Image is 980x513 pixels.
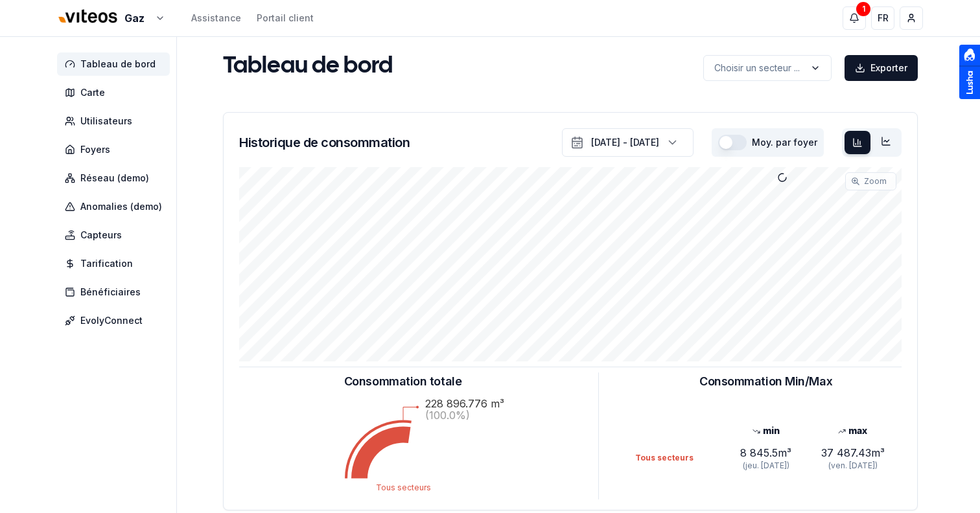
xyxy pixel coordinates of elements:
div: 1 [856,2,870,16]
a: Bénéficiaires [57,280,175,304]
a: Tarification [57,252,175,275]
div: [DATE] - [DATE] [591,136,659,149]
text: Tous secteurs [375,483,430,492]
span: Utilisateurs [80,115,132,128]
h1: Tableau de bord [223,54,393,80]
span: Foyers [80,143,110,156]
button: 1 [843,6,866,30]
div: min [722,424,809,437]
a: Portail client [257,12,314,25]
a: Tableau de bord [57,52,175,76]
span: Carte [80,86,105,99]
label: Moy. par foyer [752,138,817,147]
text: (100.0%) [425,409,470,422]
button: Exporter [845,55,918,81]
span: Tarification [80,257,133,270]
div: max [810,424,896,437]
div: 37 487.43 m³ [810,445,896,461]
span: Anomalies (demo) [80,200,162,213]
a: Utilisateurs [57,109,175,133]
a: Carte [57,81,175,104]
h3: Consommation Min/Max [699,372,832,391]
span: Réseau (demo) [80,172,149,185]
text: 228 896.776 m³ [425,397,504,410]
div: (jeu. [DATE]) [722,461,809,471]
h3: Consommation totale [344,372,461,391]
img: Viteos - Gaz Logo [57,1,119,32]
button: [DATE] - [DATE] [562,128,694,157]
span: Capteurs [80,229,122,242]
span: EvolyConnect [80,314,143,327]
h3: Historique de consommation [239,133,410,152]
span: Gaz [124,10,145,26]
a: EvolyConnect [57,309,175,332]
button: label [703,55,832,81]
p: Choisir un secteur ... [714,62,800,74]
a: Anomalies (demo) [57,195,175,218]
span: Tableau de bord [80,58,156,71]
div: (ven. [DATE]) [810,461,896,471]
span: Bénéficiaires [80,286,141,299]
a: Assistance [191,12,241,25]
a: Capteurs [57,223,175,247]
button: FR [871,6,894,30]
span: FR [878,12,889,25]
div: 8 845.5 m³ [722,445,809,461]
a: Réseau (demo) [57,166,175,190]
div: Tous secteurs [635,453,722,463]
button: Gaz [57,5,165,32]
a: Foyers [57,138,175,161]
span: Zoom [864,176,887,187]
